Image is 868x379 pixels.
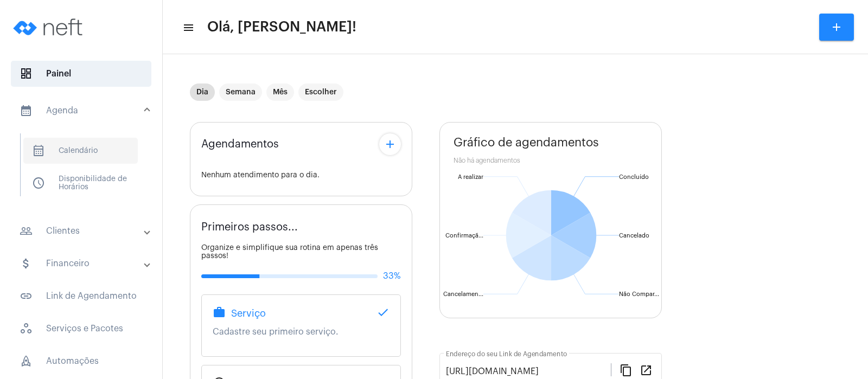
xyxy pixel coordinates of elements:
mat-expansion-panel-header: sidenav iconFinanceiro [7,250,162,277]
mat-expansion-panel-header: sidenav iconClientes [7,218,162,244]
p: Cadastre seu primeiro serviço. [213,327,390,337]
span: Organize e simplifique sua rotina em apenas três passos! [201,244,378,260]
span: sidenav icon [32,177,45,190]
span: 33% [383,271,401,281]
span: Link de Agendamento [11,283,151,309]
mat-icon: sidenav icon [20,104,33,117]
mat-icon: content_copy [620,363,633,376]
mat-panel-title: Agenda [20,104,145,117]
span: sidenav icon [32,144,45,157]
span: sidenav icon [20,355,33,368]
text: A realizar [458,174,483,180]
span: Gráfico de agendamentos [454,136,599,149]
div: sidenav iconAgenda [7,128,162,211]
mat-icon: work [213,306,226,319]
span: Serviços e Pacotes [11,316,151,342]
span: Olá, [PERSON_NAME]! [207,18,356,36]
span: Disponibilidade de Horários [23,170,138,196]
mat-panel-title: Clientes [20,224,145,237]
mat-chip: Escolher [298,83,343,101]
text: Concluído [619,174,649,180]
mat-icon: done [376,306,390,319]
text: Confirmaçã... [445,233,483,239]
mat-icon: open_in_new [640,363,653,376]
mat-icon: sidenav icon [20,224,33,237]
span: sidenav icon [20,67,33,80]
mat-chip: Dia [190,83,215,101]
mat-chip: Semana [219,83,262,101]
text: Cancelamen... [443,291,483,297]
img: logo-neft-novo-2.png [9,5,90,49]
span: sidenav icon [20,322,33,335]
text: Cancelado [619,233,649,239]
mat-icon: add [384,138,397,151]
mat-icon: sidenav icon [182,21,193,34]
div: Nenhum atendimento para o dia. [201,171,401,179]
mat-icon: sidenav icon [20,290,33,303]
span: Automações [11,348,151,374]
span: Serviço [231,308,266,319]
input: Link [446,367,611,376]
mat-icon: add [830,21,843,34]
mat-panel-title: Financeiro [20,257,145,270]
mat-expansion-panel-header: sidenav iconAgenda [7,93,162,128]
span: Agendamentos [201,138,279,150]
span: Painel [11,61,151,87]
mat-chip: Mês [266,83,294,101]
text: Não Compar... [619,291,659,297]
span: Primeiros passos... [201,221,298,233]
mat-icon: sidenav icon [20,257,33,270]
span: Calendário [23,138,138,164]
